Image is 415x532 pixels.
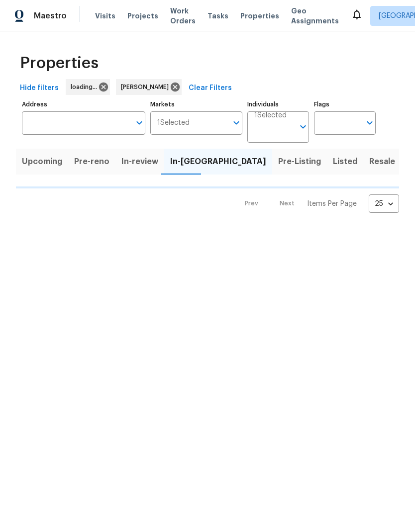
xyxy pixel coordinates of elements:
[95,11,115,21] span: Visits
[132,116,146,130] button: Open
[278,155,321,169] span: Pre-Listing
[296,120,310,134] button: Open
[127,11,158,21] span: Projects
[333,155,357,169] span: Listed
[247,101,309,107] label: Individuals
[157,119,190,127] span: 1 Selected
[291,6,339,26] span: Geo Assignments
[121,155,158,169] span: In-review
[207,12,228,19] span: Tasks
[20,58,99,68] span: Properties
[66,79,110,95] div: loading...
[254,111,287,120] span: 1 Selected
[189,82,232,94] span: Clear Filters
[22,101,145,107] label: Address
[74,155,109,169] span: Pre-reno
[235,194,399,213] nav: Pagination Navigation
[170,155,266,169] span: In-[GEOGRAPHIC_DATA]
[20,82,59,94] span: Hide filters
[369,155,395,169] span: Resale
[34,11,67,21] span: Maestro
[16,79,63,97] button: Hide filters
[369,191,399,217] div: 25
[185,79,236,97] button: Clear Filters
[363,116,377,130] button: Open
[71,82,101,92] span: loading...
[116,79,182,95] div: [PERSON_NAME]
[240,11,279,21] span: Properties
[22,155,62,169] span: Upcoming
[314,101,376,107] label: Flags
[229,116,243,130] button: Open
[307,199,357,209] p: Items Per Page
[170,6,196,26] span: Work Orders
[121,82,173,92] span: [PERSON_NAME]
[150,101,243,107] label: Markets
